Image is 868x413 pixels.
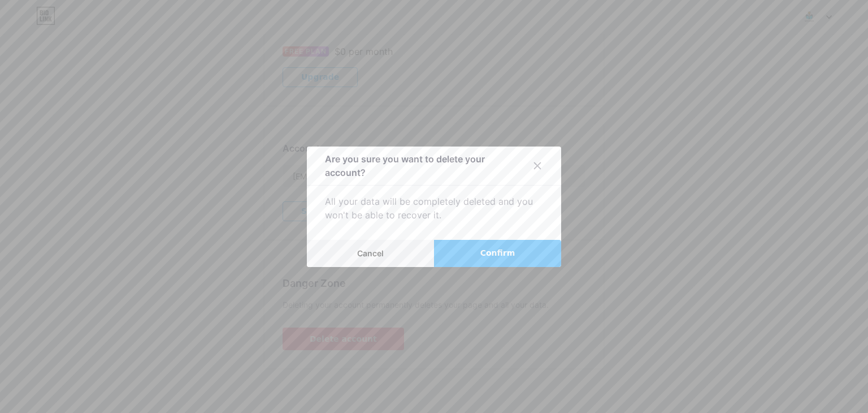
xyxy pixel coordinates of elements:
[325,152,527,179] div: Are you sure you want to delete your account?
[357,248,384,258] span: Cancel
[480,247,515,259] span: Confirm
[325,195,543,222] div: All your data will be completely deleted and you won't be able to recover it.
[434,240,561,267] button: Confirm
[307,240,434,267] button: Cancel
